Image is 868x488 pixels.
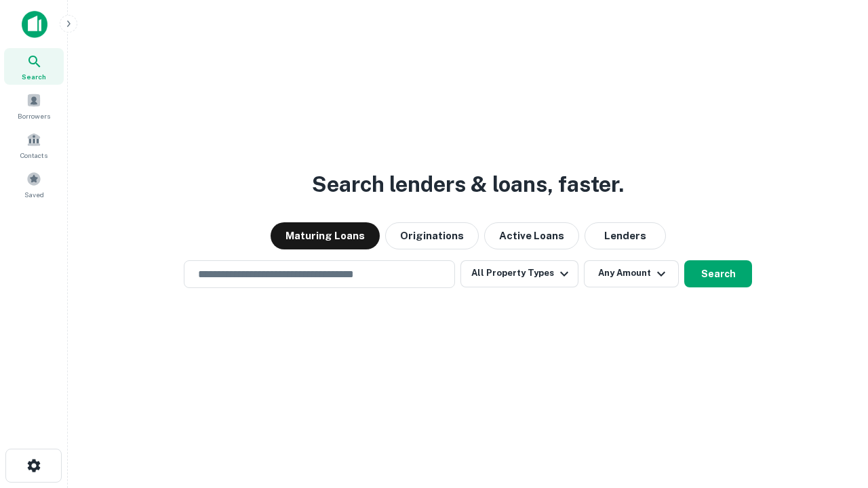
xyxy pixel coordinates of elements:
[4,48,64,85] a: Search
[800,380,868,445] iframe: Chat Widget
[385,222,479,249] button: Originations
[4,166,64,203] a: Saved
[585,222,666,249] button: Lenders
[460,260,578,287] button: All Property Types
[18,110,50,121] span: Borrowers
[484,222,579,249] button: Active Loans
[20,150,47,161] span: Contacts
[4,87,64,124] a: Borrowers
[24,189,44,200] span: Saved
[22,71,46,82] span: Search
[271,222,380,249] button: Maturing Loans
[684,260,752,287] button: Search
[22,11,47,38] img: capitalize-icon.png
[4,127,64,163] a: Contacts
[312,168,624,201] h3: Search lenders & loans, faster.
[584,260,679,287] button: Any Amount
